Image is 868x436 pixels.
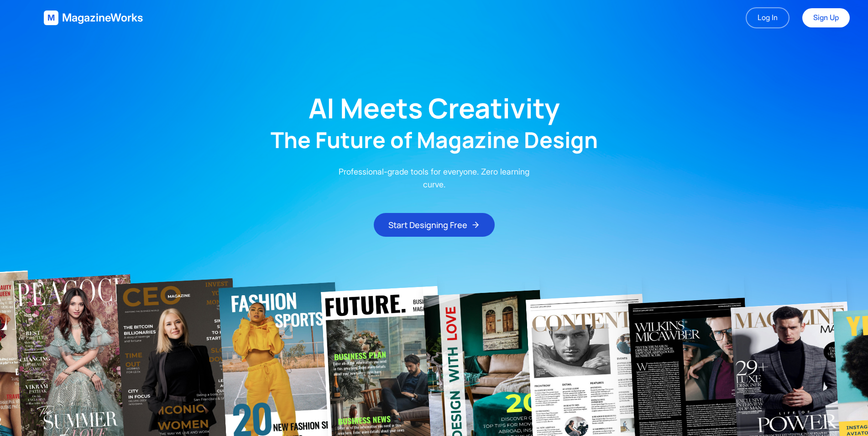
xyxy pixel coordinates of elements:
h1: AI Meets Creativity [309,94,560,122]
span: MagazineWorks [62,11,143,25]
p: Professional-grade tools for everyone. Zero learning curve. [332,165,536,191]
h2: The Future of Magazine Design [271,129,598,151]
a: Log In [746,7,790,28]
button: Start Designing Free [374,213,495,237]
a: Sign Up [802,8,850,27]
span: M [47,11,55,24]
